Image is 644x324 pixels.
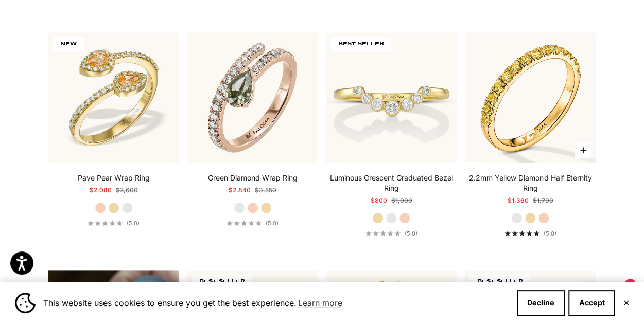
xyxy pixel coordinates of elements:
[469,274,530,289] span: BEST SELLER
[465,32,596,163] img: #YellowGold
[391,195,412,206] compare-at-price: $1,000
[465,173,596,193] a: 2.2mm Yellow Diamond Half Eternity Ring
[227,220,262,226] div: 5.0 out of 5.0 stars
[326,32,457,163] img: #YellowGold
[622,300,629,306] button: Close
[504,230,539,236] div: 5.0 out of 5.0 stars
[365,230,401,236] div: 5.0 out of 5.0 stars
[88,220,123,226] div: 5.0 out of 5.0 stars
[371,195,387,206] sale-price: $800
[48,32,179,163] img: #YellowGold
[405,230,417,237] span: (5.0)
[266,220,279,227] span: (5.0)
[229,185,251,195] sale-price: $2,840
[504,230,556,237] a: 5.0 out of 5.0 stars(5.0)
[127,220,140,227] span: (5.0)
[517,290,565,316] button: Decline
[187,32,318,163] img: #RoseGold
[568,290,615,316] button: Accept
[365,230,417,237] a: 5.0 out of 5.0 stars(5.0)
[208,173,298,183] a: Green Diamond Wrap Ring
[192,274,252,289] span: BEST SELLER
[533,195,553,206] compare-at-price: $1,700
[43,295,509,311] span: This website uses cookies to ensure you get the best experience.
[255,185,276,195] compare-at-price: $3,550
[508,195,529,206] sale-price: $1,360
[326,173,457,193] a: Luminous Crescent Graduated Bezel Ring
[88,220,140,227] a: 5.0 out of 5.0 stars(5.0)
[227,220,279,227] a: 5.0 out of 5.0 stars(5.0)
[15,293,36,313] img: Cookie banner
[53,37,84,51] span: NEW
[116,185,138,195] compare-at-price: $2,600
[90,185,112,195] sale-price: $2,080
[544,230,556,237] span: (5.0)
[297,295,344,311] a: Learn more
[78,173,150,183] a: Pave Pear Wrap Ring
[330,37,391,51] span: BEST SELLER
